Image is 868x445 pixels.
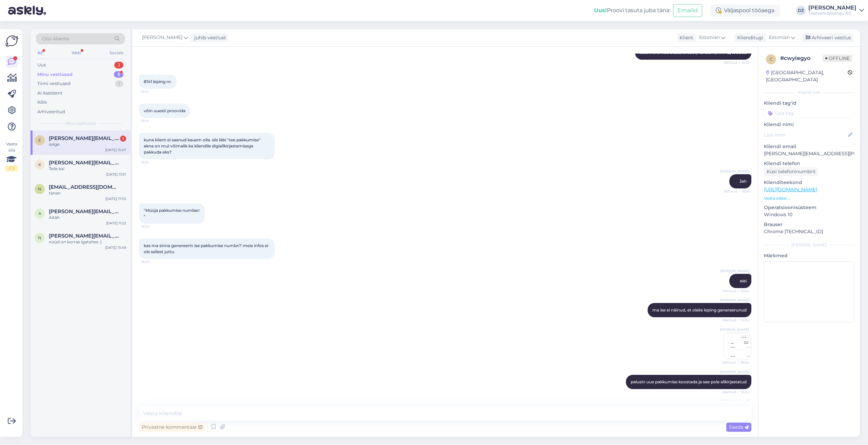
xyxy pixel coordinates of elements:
div: selge [49,141,126,147]
div: Vaata siia [5,141,18,171]
p: Märkmed [764,252,854,259]
div: Web [70,48,82,57]
p: Vaata edasi ... [764,195,854,201]
span: a [38,211,41,216]
p: Kliendi email [764,143,854,150]
span: [PERSON_NAME] [720,399,749,404]
div: tänan [49,190,126,196]
span: 16:14 [141,89,166,94]
div: AI Assistent [37,90,62,97]
span: Nähtud ✓ 16:24 [723,288,749,294]
span: 16:20 [141,259,166,264]
span: võin uuesti proovida [144,108,185,113]
div: [DATE] 13:51 [106,172,126,177]
div: [PERSON_NAME] [808,5,856,11]
p: Kliendi telefon [764,160,854,167]
div: Klient [677,34,693,41]
div: DZ [796,6,806,15]
p: [PERSON_NAME][EMAIL_ADDRESS][PERSON_NAME][DOMAIN_NAME] [764,150,854,157]
img: Askly Logo [5,35,18,47]
div: Proovi tasuta juba täna: [594,6,670,15]
div: # cwyiegyo [780,54,823,62]
span: c [770,57,773,62]
span: [PERSON_NAME] [720,169,749,174]
span: Otsi kliente [42,35,69,42]
span: kas ma sinna genereerin ise pakkumise numbri? meie infos ei ole sellest juttu [144,243,269,254]
span: Nähtud ✓ 16:24 [723,360,749,365]
div: juhib vestlust [192,34,226,41]
a: [URL][DOMAIN_NAME] [764,186,817,193]
span: [PERSON_NAME] [720,268,749,274]
span: [PERSON_NAME] [720,298,749,303]
span: natalia.katsalukha@tele2.com [49,184,119,190]
input: Lisa nimi [764,131,847,139]
span: Jah [739,179,747,184]
div: [GEOGRAPHIC_DATA], [GEOGRAPHIC_DATA] [766,69,848,83]
div: Privaatne kommentaar [139,423,205,432]
input: Lisa tag [764,108,854,118]
span: kuna klient ei saanud kauem olla. siis läbi "tee pakkumise" akna on mul võimalik ka kliendile dig... [144,137,261,155]
div: Socials [108,48,125,57]
div: Minu vestlused [37,71,73,78]
span: neeme.nurm@klick.ee [49,233,119,239]
div: nüüd on korras igatahes :) [49,239,126,245]
div: Arhiveeritud [37,108,65,115]
div: Kliendi info [764,89,854,96]
div: [PERSON_NAME] [764,242,854,248]
span: Offline [823,55,852,62]
span: [PERSON_NAME] [142,34,182,41]
p: Brauser [764,221,854,228]
div: 3 [114,62,123,68]
span: n [38,186,41,191]
span: palusin uue pakkumise koostada ja see pole allkirjastatud [631,379,747,384]
span: k [38,162,41,167]
span: Nähtud ✓ 16:24 [723,318,749,323]
p: Klienditeekond [764,179,854,186]
p: Kliendi nimi [764,121,854,128]
div: [DATE] 17:53 [105,196,126,201]
a: [PERSON_NAME]Täisteenusliisingu AS [808,5,864,16]
div: 5 [114,71,123,78]
span: kristjan@krakul.eu [49,160,119,166]
div: Kõik [37,99,47,106]
span: [PERSON_NAME] [720,327,749,332]
div: Klienditugi [734,34,763,41]
span: 16:14 [141,118,166,123]
div: Täisteenusliisingu AS [808,11,856,16]
span: Estonian [699,34,720,41]
div: Küsi telefoninumbrit [764,167,818,176]
span: Nähtud ✓ 16:16 [724,189,749,194]
div: Teile ka! [49,166,126,172]
div: Aitäh [49,215,126,221]
div: [DATE] 15:49 [105,245,126,250]
div: Väljaspool tööaega [710,4,780,17]
span: e [38,138,41,143]
span: erling.latt@tele2.com [49,135,119,141]
span: Nähtud ✓ 16:12 [724,60,749,65]
span: "Müüja pakkumise number: " [144,208,200,219]
div: 1 [115,80,123,87]
img: Attachment [724,332,751,360]
div: 1 [120,136,126,142]
p: Windows 10 [764,211,854,218]
span: Saada [729,424,749,430]
b: Uus! [594,7,607,14]
span: 8141 leping nr. [144,79,172,84]
div: Arhiveeri vestlus [802,33,854,42]
div: [DATE] 15:47 [105,147,126,153]
span: Estonian [769,34,790,41]
span: allan@flex.ee [49,208,119,215]
div: Uus [37,62,46,68]
span: Minu vestlused [65,120,96,126]
span: n [38,235,41,240]
p: Operatsioonisüsteem [764,204,854,211]
div: All [36,48,44,57]
div: [DATE] 11:22 [106,221,126,226]
span: eiei [740,278,747,283]
p: Chrome [TECHNICAL_ID] [764,228,854,235]
button: Emailid [673,4,702,17]
p: Kliendi tag'id [764,100,854,107]
span: 16:20 [141,224,166,229]
div: Tiimi vestlused [37,80,71,87]
span: 16:16 [141,160,166,165]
